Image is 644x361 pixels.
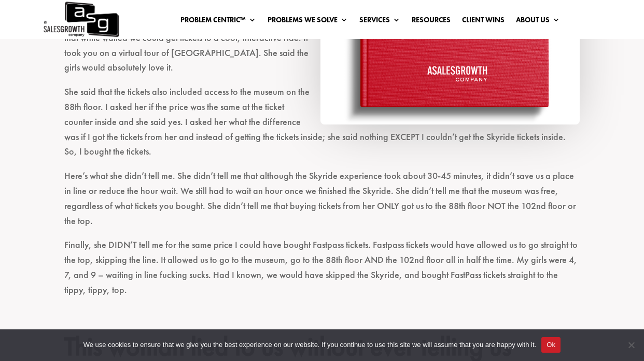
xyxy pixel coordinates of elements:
[541,337,561,353] button: Ok
[180,16,256,27] a: Problem Centric™
[359,16,400,27] a: Services
[626,340,636,350] span: No
[268,16,348,27] a: Problems We Solve
[516,16,560,27] a: About Us
[83,340,536,350] span: We use cookies to ensure that we give you the best experience on our website. If you continue to ...
[64,85,580,169] p: She said that the tickets also included access to the museum on the 88th floor. I asked her if th...
[64,169,580,238] p: Here’s what she didn’t tell me. She didn’t tell me that although the Skyride experience took abou...
[64,238,580,307] p: Finally, she DIDN’T tell me for the same price I could have bought Fastpass tickets. Fastpass tic...
[412,16,451,27] a: Resources
[462,16,505,27] a: Client Wins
